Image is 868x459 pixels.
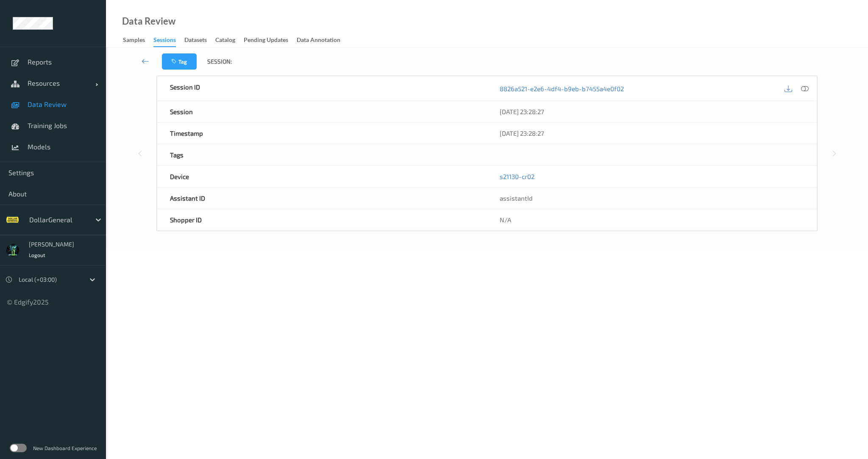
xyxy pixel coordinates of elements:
a: Data Annotation [297,34,349,46]
a: Datasets [184,34,215,46]
div: Tags [157,144,487,165]
div: Pending Updates [244,36,288,46]
div: Session ID [157,76,487,101]
a: s21130-cr02 [500,173,534,180]
button: Tag [162,53,197,70]
div: Sessions [153,36,176,47]
div: Device [157,166,487,187]
div: [DATE] 23:28:27 [500,129,804,137]
span: Session: [207,57,232,66]
div: Assistant ID [157,188,487,209]
div: Datasets [184,36,207,46]
a: 8826a521-e2e6-4df4-b9eb-b7455a4e0f02 [500,84,624,93]
div: Session [157,101,487,122]
a: Samples [123,34,153,46]
a: Sessions [153,34,184,47]
div: Shopper ID [157,209,487,230]
div: Catalog [215,36,235,46]
div: [DATE] 23:28:27 [500,107,804,116]
div: assistantId [500,194,804,202]
div: N/A [487,209,817,230]
div: Data Annotation [297,36,340,46]
div: Samples [123,36,145,46]
div: Data Review [122,17,175,25]
a: Pending Updates [244,34,297,46]
a: Catalog [215,34,244,46]
div: Timestamp [157,123,487,144]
